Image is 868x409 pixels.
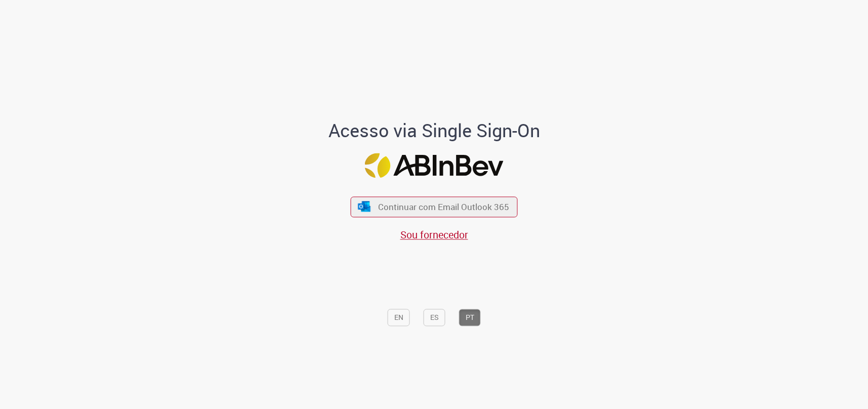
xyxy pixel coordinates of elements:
h1: Acesso via Single Sign-On [294,120,574,141]
img: Logo ABInBev [365,153,504,178]
button: PT [459,309,481,326]
span: Continuar com Email Outlook 365 [378,201,509,213]
img: ícone Azure/Microsoft 360 [357,201,371,212]
button: ES [424,309,445,326]
button: EN [388,309,410,326]
a: Sou fornecedor [400,228,468,241]
button: ícone Azure/Microsoft 360 Continuar com Email Outlook 365 [351,196,518,217]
